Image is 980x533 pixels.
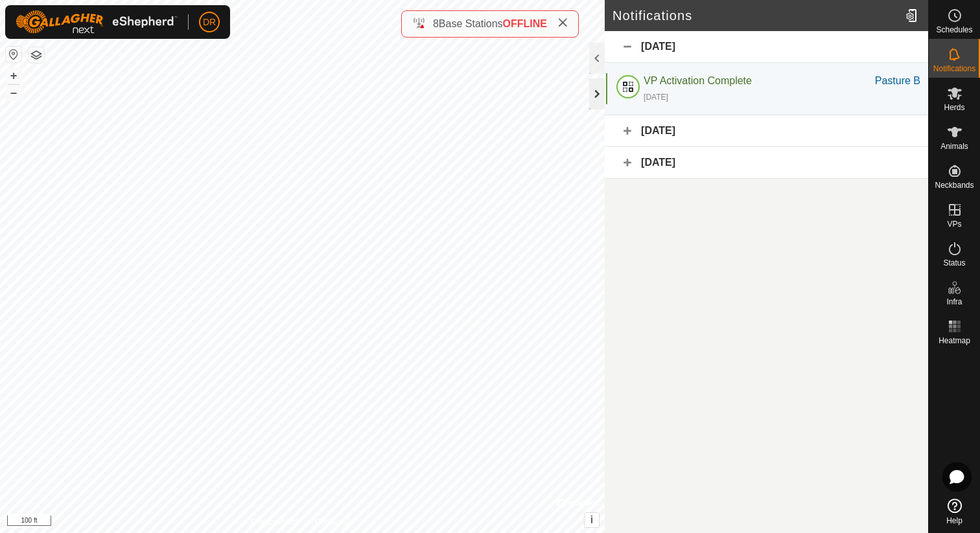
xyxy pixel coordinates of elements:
[251,516,299,528] a: Privacy Policy
[605,115,928,147] div: [DATE]
[29,47,44,63] button: Map Layers
[6,47,21,62] button: Reset Map
[939,337,970,345] span: Heatmap
[6,68,21,84] button: +
[644,75,752,86] span: VP Activation Complete
[433,18,439,29] span: 8
[946,298,962,306] span: Infra
[947,220,961,228] span: VPs
[935,181,974,189] span: Neckbands
[875,73,920,89] div: Pasture B
[16,10,178,34] img: Gallagher Logo
[590,514,593,525] span: i
[203,16,216,29] span: DR
[943,259,965,267] span: Status
[940,142,968,150] span: Animals
[612,8,900,23] h2: Notifications
[503,18,547,29] span: OFFLINE
[944,104,964,111] span: Herds
[605,31,928,63] div: [DATE]
[946,517,962,525] span: Help
[929,493,980,530] a: Help
[605,147,928,179] div: [DATE]
[644,91,668,103] div: [DATE]
[6,85,21,100] button: –
[933,65,975,73] span: Notifications
[315,516,353,528] a: Contact Us
[439,18,503,29] span: Base Stations
[936,26,972,34] span: Schedules
[585,513,599,527] button: i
